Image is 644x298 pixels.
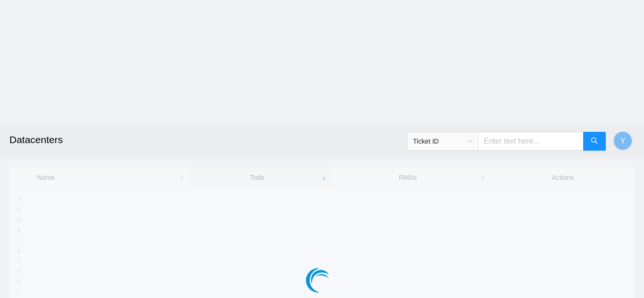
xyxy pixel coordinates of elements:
[9,125,447,155] h2: Datacenters
[583,132,606,151] button: search
[478,132,584,151] input: Enter text here...
[620,135,626,147] span: Y
[591,137,598,146] span: search
[613,131,632,150] button: Y
[413,134,472,148] span: Ticket ID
